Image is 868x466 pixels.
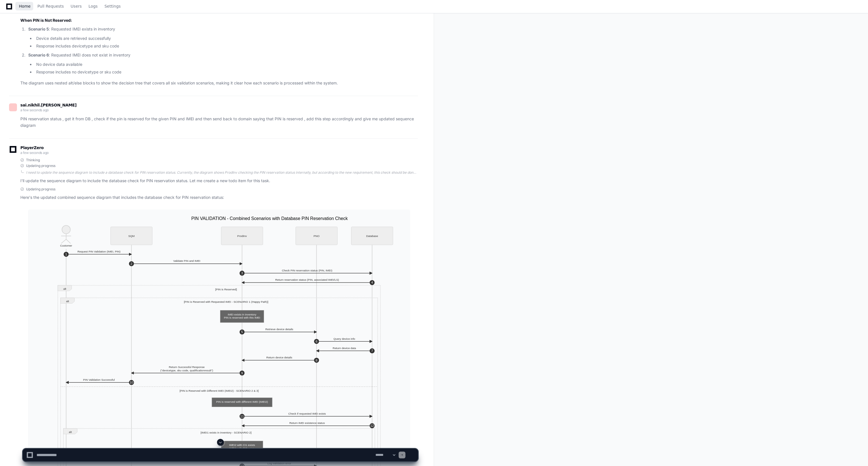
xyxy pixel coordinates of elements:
[28,53,49,57] strong: Scenario 6
[20,18,418,23] h3: When PIN is Not Reserved:
[89,5,98,8] span: Logs
[37,5,64,8] span: Pull Requests
[19,5,31,8] span: Home
[28,27,49,31] strong: Scenario 5
[35,61,418,68] li: No device data available
[20,80,418,86] p: The diagram uses nested alt/else blocks to show the decision tree that covers all six validation ...
[26,164,55,168] span: Updating progress
[20,116,418,129] p: PIN reservation status , get it from DB , check if the pin is reserved for the given PIN and IMEI...
[20,108,49,112] span: a few seconds ago
[35,35,418,42] li: Device details are retrieved successfully
[71,5,82,8] span: Users
[26,170,418,175] div: I need to update the sequence diagram to include a database check for PIN reservation status. Cur...
[28,26,418,32] p: : Requested IMEI exists in inventory
[35,69,418,75] li: Response includes no devicetype or sku code
[28,52,418,58] p: : Requested IMEI does not exist in inventory
[26,187,55,191] span: Updating progress
[20,194,418,201] p: Here's the updated combined sequence diagram that includes the database check for PIN reservation...
[35,43,418,49] li: Response includes devicetype and sku code
[20,146,44,149] span: PlayerZero
[26,158,40,162] span: Thinking
[20,178,418,184] p: I'll update the sequence diagram to include the database check for PIN reservation status. Let me...
[104,5,121,8] span: Settings
[20,103,77,107] span: sai.nikhil.[PERSON_NAME]
[20,151,49,155] span: a few seconds ago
